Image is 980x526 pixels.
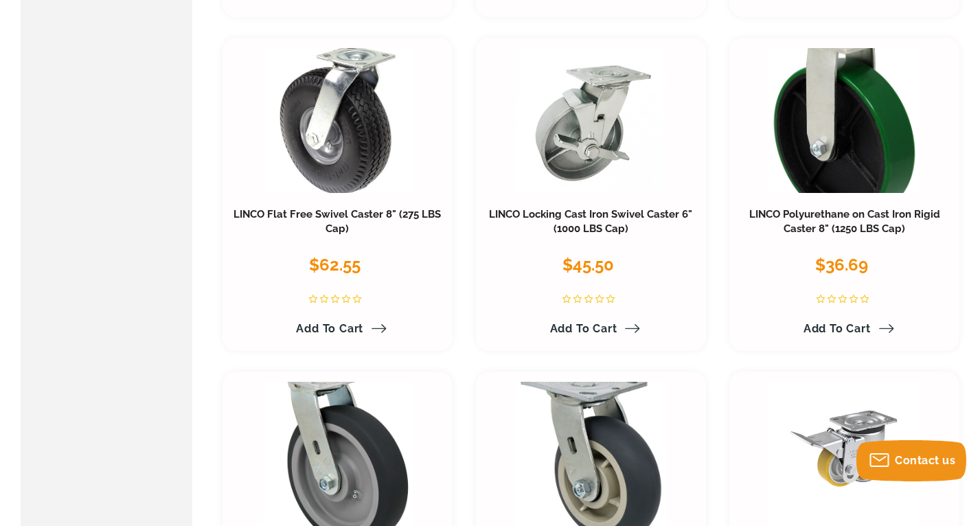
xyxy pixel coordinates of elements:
span: Add to Cart [296,322,363,335]
a: Add to Cart [542,317,641,341]
span: $36.69 [815,255,868,275]
span: $62.55 [309,255,361,275]
a: Add to Cart [288,317,387,341]
span: Add to Cart [550,322,617,335]
a: LINCO Polyurethane on Cast Iron Rigid Caster 8" (1250 LBS Cap) [749,208,940,236]
a: LINCO Locking Cast Iron Swivel Caster 6" (1000 LBS Cap) [489,208,692,236]
a: LINCO Flat Free Swivel Caster 8" (275 LBS Cap) [233,208,441,236]
span: Add to Cart [804,322,871,335]
button: Contact us [856,440,966,481]
span: Contact us [895,454,955,467]
span: $45.50 [562,255,614,275]
a: Add to Cart [795,317,894,341]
